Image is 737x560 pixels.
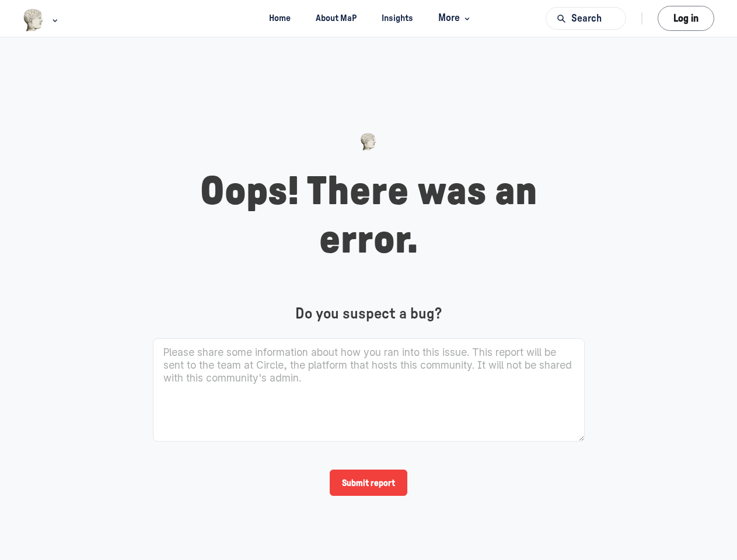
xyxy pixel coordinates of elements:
[306,8,367,29] a: About MaP
[546,7,626,30] button: Search
[23,8,61,33] button: Museums as Progress logo
[438,10,473,26] span: More
[330,470,407,496] input: Submit report
[153,168,585,265] h1: Oops! There was an error.
[259,8,301,29] a: Home
[23,9,44,32] img: Museums as Progress logo
[658,6,714,31] button: Log in
[153,305,585,323] h4: Do you suspect a bug?
[372,8,424,29] a: Insights
[428,8,478,29] button: More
